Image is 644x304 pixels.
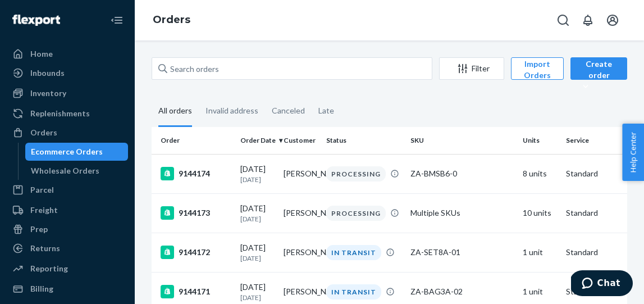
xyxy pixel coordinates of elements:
div: 9144174 [161,167,231,180]
p: Standard [566,207,641,219]
a: Inbounds [7,64,128,82]
button: Create order [570,57,627,80]
div: PROCESSING [326,166,386,182]
div: IN TRANSIT [326,284,381,300]
div: Canceled [272,96,305,125]
a: Billing [7,280,128,298]
p: [DATE] [240,175,275,184]
img: Flexport logo [12,15,60,26]
a: Returns [7,239,128,257]
div: 9144171 [161,285,231,298]
a: Prep [7,220,128,238]
div: Customer [284,135,318,145]
div: Parcel [30,184,54,196]
div: Home [30,48,53,60]
div: 9144172 [161,246,231,259]
button: Open notifications [577,9,599,31]
td: 8 units [518,154,561,193]
div: [DATE] [240,203,275,224]
div: Wholesale Orders [31,165,99,176]
p: [DATE] [240,293,275,302]
p: [DATE] [240,253,275,263]
div: Ecommerce Orders [31,146,103,157]
button: Open Search Box [552,9,574,31]
button: Import Orders [511,57,564,80]
th: Order Date [236,127,279,154]
input: Search orders [152,57,432,80]
div: Create order [579,58,619,92]
a: Replenishments [7,105,128,122]
p: Standard [566,286,641,297]
a: Inventory [7,84,128,102]
th: Order [152,127,236,154]
div: ZA-BAG3A-02 [410,286,514,297]
th: Units [518,127,561,154]
button: Filter [439,57,504,80]
td: [PERSON_NAME] [279,154,322,193]
td: 1 unit [518,233,561,272]
a: Orders [153,13,190,26]
iframe: Opens a widget where you can chat to one of our agents [571,270,633,298]
div: [DATE] [240,282,275,302]
button: Help Center [622,124,644,181]
div: All orders [158,96,192,127]
div: 9144173 [161,206,231,220]
div: [DATE] [240,242,275,263]
div: Orders [30,127,57,138]
div: Freight [30,205,58,216]
a: Parcel [7,181,128,199]
a: Home [7,45,128,63]
td: [PERSON_NAME] [279,193,322,233]
p: [DATE] [240,214,275,224]
td: [PERSON_NAME] [279,233,322,272]
a: Reporting [7,260,128,278]
div: [DATE] [240,164,275,184]
button: Close Navigation [106,9,128,31]
p: Standard [566,247,641,258]
div: Reporting [30,263,68,274]
a: Freight [7,201,128,219]
div: ZA-BMSB6-0 [410,168,514,179]
div: Inventory [30,88,66,99]
a: Ecommerce Orders [25,143,129,161]
div: Replenishments [30,108,90,119]
ol: breadcrumbs [144,4,199,37]
div: Billing [30,283,53,294]
div: Inbounds [30,67,65,79]
div: PROCESSING [326,206,386,221]
div: IN TRANSIT [326,245,381,260]
p: Standard [566,168,641,179]
th: Status [322,127,406,154]
td: 10 units [518,193,561,233]
div: Prep [30,224,48,235]
div: ZA-SET8A-01 [410,247,514,258]
td: Multiple SKUs [406,193,518,233]
th: SKU [406,127,518,154]
a: Wholesale Orders [25,162,129,180]
a: Orders [7,124,128,142]
div: Filter [440,63,504,74]
div: Invalid address [205,96,258,125]
button: Open account menu [601,9,624,31]
div: Late [318,96,334,125]
div: Returns [30,243,60,254]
